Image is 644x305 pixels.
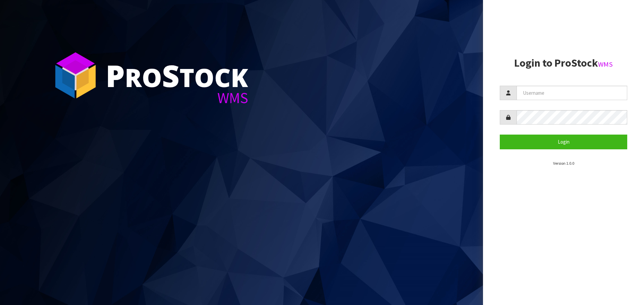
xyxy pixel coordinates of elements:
[553,161,574,166] small: Version 1.0.0
[517,86,627,100] input: Username
[106,60,248,90] div: ro tock
[598,60,613,69] small: WMS
[500,57,627,69] h2: Login to ProStock
[500,135,627,149] button: Login
[106,90,248,105] div: WMS
[162,55,179,96] span: S
[50,50,101,100] img: ProStock Cube
[106,55,125,96] span: P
